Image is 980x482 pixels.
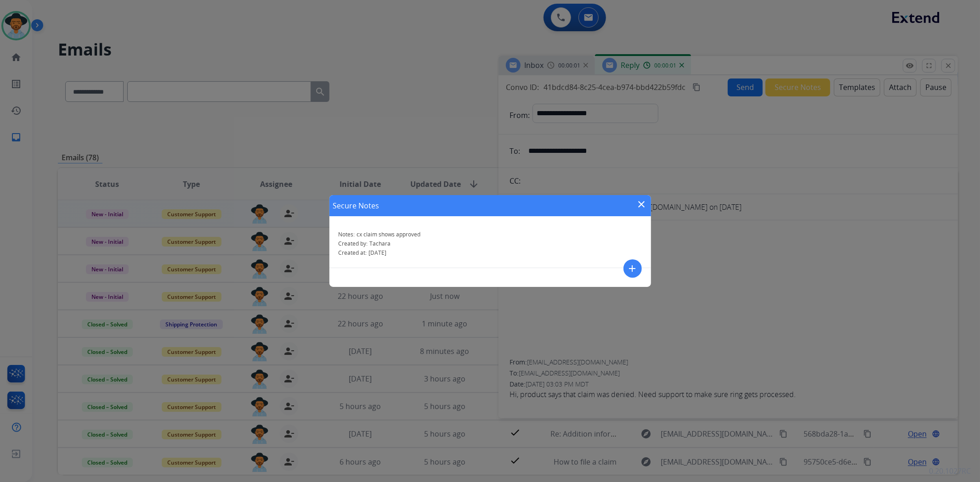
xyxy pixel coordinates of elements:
span: Tachara [370,240,391,247]
h1: Secure Notes [333,200,380,211]
span: [DATE] [369,249,387,257]
mat-icon: close [636,199,647,210]
mat-icon: add [627,263,638,274]
span: cx claim shows approved [357,230,421,238]
span: Created by: [339,240,368,247]
span: Notes: [339,230,355,238]
span: Created at: [339,249,367,257]
p: 0.20.1027RC [929,465,971,476]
